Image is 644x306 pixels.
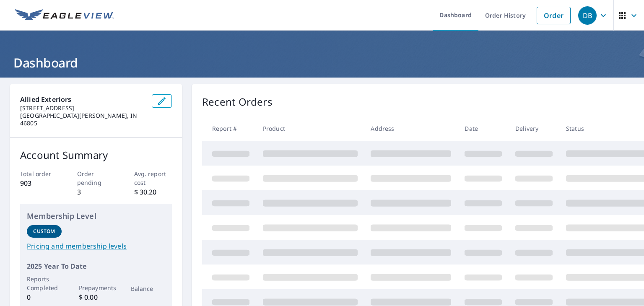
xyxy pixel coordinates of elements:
[134,187,172,197] p: $ 30.20
[458,116,509,141] th: Date
[27,241,165,251] a: Pricing and membership levels
[202,116,256,141] th: Report #
[20,178,58,188] p: 903
[537,7,571,24] a: Order
[27,275,62,292] p: Reports Completed
[77,169,115,187] p: Order pending
[79,283,114,292] p: Prepayments
[27,292,62,302] p: 0
[33,228,55,235] p: Custom
[77,187,115,197] p: 3
[578,6,597,25] div: DB
[27,261,165,271] p: 2025 Year To Date
[364,116,458,141] th: Address
[20,94,145,104] p: Allied Exteriors
[131,284,166,293] p: Balance
[20,148,172,163] p: Account Summary
[509,116,559,141] th: Delivery
[27,210,165,222] p: Membership Level
[15,9,114,22] img: EV Logo
[256,116,364,141] th: Product
[79,292,114,302] p: $ 0.00
[20,112,145,127] p: [GEOGRAPHIC_DATA][PERSON_NAME], IN 46805
[20,104,145,112] p: [STREET_ADDRESS]
[10,54,634,71] h1: Dashboard
[202,94,273,109] p: Recent Orders
[134,169,172,187] p: Avg. report cost
[20,169,58,178] p: Total order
